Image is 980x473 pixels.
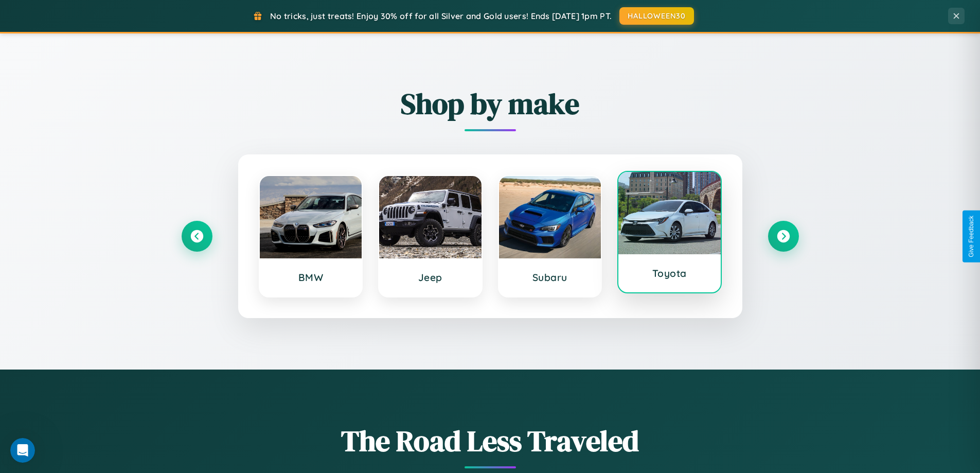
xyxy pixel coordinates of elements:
h2: Shop by make [182,84,799,124]
button: HALLOWEEN30 [619,7,694,25]
h3: BMW [270,271,352,284]
div: Give Feedback [968,216,975,257]
iframe: Intercom live chat [10,438,35,463]
h3: Subaru [509,271,591,284]
span: No tricks, just treats! Enjoy 30% off for all Silver and Gold users! Ends [DATE] 1pm PT. [270,11,612,21]
h3: Toyota [629,267,710,279]
h1: The Road Less Traveled [182,421,799,461]
h3: Jeep [389,271,471,284]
